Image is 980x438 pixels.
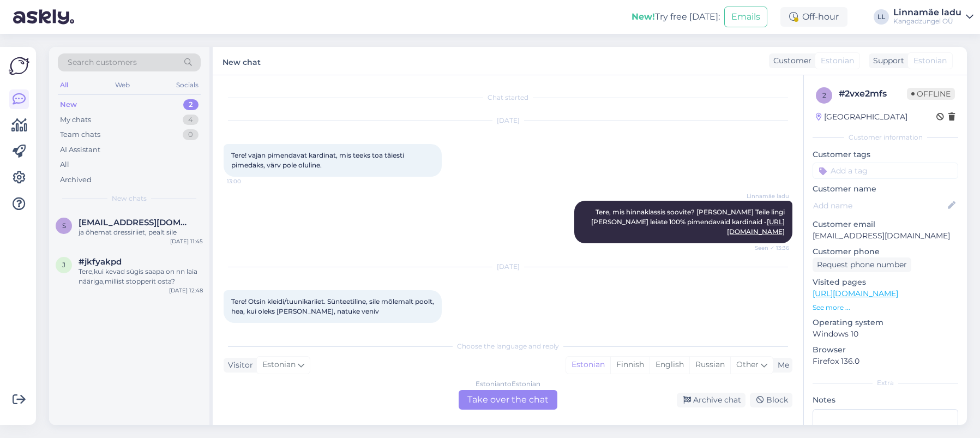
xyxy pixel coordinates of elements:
[183,115,199,125] div: 4
[874,9,889,25] div: LL
[610,357,650,373] div: Finnish
[893,17,961,26] div: Kangadzungel OÜ
[813,317,958,328] p: Operating system
[813,246,958,257] p: Customer phone
[813,356,958,367] p: Firefox 136.0
[748,244,789,252] span: Seen ✓ 13:36
[750,393,792,407] div: Block
[893,8,961,17] div: Linnamäe ladu
[227,323,268,332] span: 11:43
[813,328,958,340] p: Windows 10
[813,149,958,160] p: Customer tags
[780,7,847,27] div: Off-hour
[893,8,973,26] a: Linnamäe laduKangadzungel OÜ
[813,257,911,272] div: Request phone number
[224,262,792,272] div: [DATE]
[747,192,789,200] span: Linnamäe ladu
[224,359,253,371] div: Visitor
[9,56,29,76] img: Askly Logo
[68,57,137,68] span: Search customers
[632,10,720,23] div: Try free [DATE]:
[174,78,201,92] div: Socials
[62,221,66,230] span: s
[736,359,759,369] span: Other
[79,218,192,227] span: sirjerand@hotmail.com
[60,115,91,125] div: My chats
[839,87,907,100] div: # 2vxe2mfs
[60,129,100,140] div: Team chats
[813,133,958,142] div: Customer information
[79,257,122,267] span: #jkfyakpd
[112,194,147,203] span: New chats
[869,55,904,67] div: Support
[224,341,792,351] div: Choose the language and reply
[822,91,826,99] span: 2
[183,99,199,110] div: 2
[591,208,786,236] span: Tere, mis hinnaklassis soovite? [PERSON_NAME] Teile lingi [PERSON_NAME] leiate 100% pimendavaid k...
[231,151,406,169] span: Tere! vajan pimendavat kardinat, mis teeks toa täiesti pimedaks, värv pole oluline.
[113,78,132,92] div: Web
[183,129,199,140] div: 0
[677,393,745,407] div: Archive chat
[689,357,730,373] div: Russian
[813,303,958,313] p: See more ...
[60,175,92,185] div: Archived
[913,55,947,67] span: Estonian
[58,78,70,92] div: All
[60,145,100,155] div: AI Assistant
[813,183,958,195] p: Customer name
[224,93,792,103] div: Chat started
[476,379,540,389] div: Estonian to Estonian
[60,99,77,110] div: New
[170,237,203,245] div: [DATE] 11:45
[650,357,689,373] div: English
[813,277,958,288] p: Visited pages
[813,200,946,212] input: Add name
[813,230,958,242] p: [EMAIL_ADDRESS][DOMAIN_NAME]
[769,55,811,67] div: Customer
[262,359,296,371] span: Estonian
[813,344,958,356] p: Browser
[79,267,203,286] div: Tere,kui kevad sügis saapa on nn laia nääriga,millist stopperit osta?
[813,394,958,406] p: Notes
[231,297,436,315] span: Tere! Otsin kleidi/tuunikariiet. Sünteetiline, sile mõlemalt poolt, hea, kui oleks [PERSON_NAME],...
[813,378,958,388] div: Extra
[632,11,655,22] b: New!
[459,390,557,410] div: Take over the chat
[813,289,898,298] a: [URL][DOMAIN_NAME]
[724,7,767,27] button: Emails
[79,227,203,237] div: ja õhemat dressiriiet, pealt sile
[62,261,65,269] span: j
[224,116,792,125] div: [DATE]
[60,159,69,170] div: All
[169,286,203,295] div: [DATE] 12:48
[773,359,789,371] div: Me
[227,177,268,185] span: 13:00
[566,357,610,373] div: Estonian
[813,219,958,230] p: Customer email
[223,53,261,68] label: New chat
[816,111,907,123] div: [GEOGRAPHIC_DATA]
[821,55,854,67] span: Estonian
[813,163,958,179] input: Add a tag
[907,88,955,100] span: Offline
